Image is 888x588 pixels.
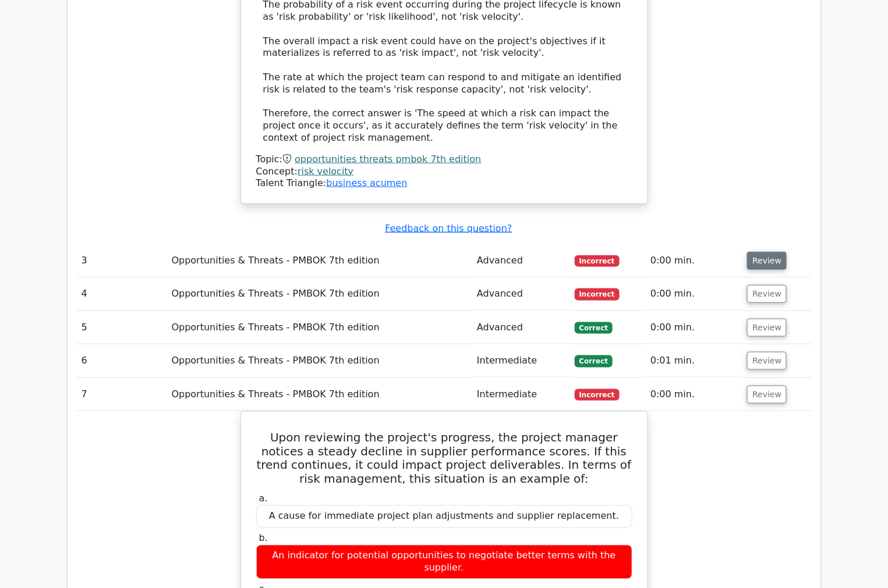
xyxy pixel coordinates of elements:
td: 0:00 min. [646,277,742,311]
td: Opportunities & Threats - PMBOK 7th edition [167,344,473,377]
button: Review [747,252,787,270]
td: 5 [77,311,167,344]
div: Talent Triangle: [256,154,632,190]
td: Opportunities & Threats - PMBOK 7th edition [167,244,473,277]
td: Advanced [472,311,570,344]
td: Opportunities & Threats - PMBOK 7th edition [167,378,473,411]
a: business acumen [326,177,407,188]
td: 3 [77,244,167,277]
td: Advanced [472,244,570,277]
span: Correct [575,355,613,367]
span: b. [259,533,268,544]
td: 0:01 min. [646,344,742,377]
td: 0:00 min. [646,378,742,411]
div: Concept: [256,166,632,178]
td: 0:00 min. [646,244,742,277]
td: Opportunities & Threats - PMBOK 7th edition [167,311,473,344]
td: 0:00 min. [646,311,742,344]
span: Incorrect [575,288,620,300]
span: Correct [575,322,613,334]
td: 7 [77,378,167,411]
td: Advanced [472,277,570,311]
a: opportunities threats pmbok 7th edition [295,154,481,165]
div: A cause for immediate project plan adjustments and supplier replacement. [256,505,632,528]
div: An indicator for potential opportunities to negotiate better terms with the supplier. [256,545,632,580]
span: a. [259,493,268,504]
button: Review [747,319,787,337]
span: Incorrect [575,255,620,267]
div: Topic: [256,154,632,166]
span: Incorrect [575,389,620,401]
a: Feedback on this question? [385,223,512,234]
td: Opportunities & Threats - PMBOK 7th edition [167,277,473,311]
a: risk velocity [298,166,353,177]
button: Review [747,352,787,370]
td: 4 [77,277,167,311]
h5: Upon reviewing the project's progress, the project manager notices a steady decline in supplier p... [255,430,634,486]
td: Intermediate [472,378,570,411]
button: Review [747,386,787,404]
td: Intermediate [472,344,570,377]
td: 6 [77,344,167,377]
button: Review [747,285,787,303]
